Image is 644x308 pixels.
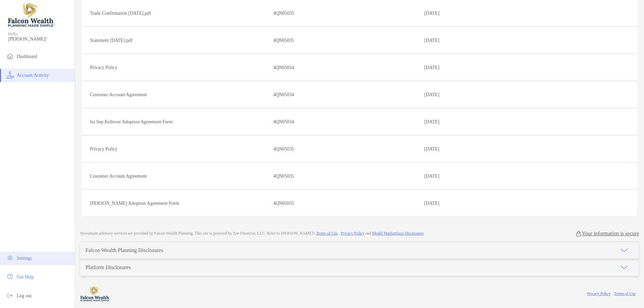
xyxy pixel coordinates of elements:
[90,36,268,45] p: Statement [DATE].pdf
[90,90,268,99] p: Customer Account Agreement
[587,291,610,296] a: Privacy Policy
[614,291,636,296] a: Terms of Use
[273,9,294,17] span: 4QN05035
[17,73,49,78] span: Account Activity
[273,145,294,153] span: 4QN05035
[86,247,163,253] div: Falcon Wealth Planning Disclosures
[90,63,268,72] p: Privacy Policy
[90,145,268,153] p: Privacy Policy
[424,172,505,180] p: [DATE]
[6,272,14,281] img: get-help icon
[80,286,110,301] img: company logo
[17,274,34,280] span: Get Help
[273,36,294,45] span: 4QN05035
[17,54,37,59] span: Dashboard
[273,63,294,72] span: 4QN05034
[620,246,628,254] img: icon arrow
[90,199,268,207] p: [PERSON_NAME] Adoption Agreement Form
[8,37,71,42] span: [PERSON_NAME]!
[273,90,294,99] span: 4QN05034
[424,145,505,153] p: [DATE]
[424,63,505,72] p: [DATE]
[424,36,505,45] p: [DATE]
[424,9,505,17] p: [DATE]
[90,9,268,17] p: Trade Confirmation [DATE].pdf
[273,118,294,126] span: 4QN05034
[8,3,55,27] img: Falcon Wealth Planning Logo
[341,231,364,236] a: Privacy Policy
[316,231,337,236] a: Terms of Use
[273,172,294,180] span: 4QN05035
[620,263,628,271] img: icon arrow
[6,52,14,60] img: household icon
[273,199,294,207] span: 4QN05035
[424,90,505,99] p: [DATE]
[372,231,424,236] a: Model Marketplace Disclosures
[90,172,268,180] p: Customer Account Agreement
[424,118,505,126] p: [DATE]
[582,230,639,237] p: Your information is secure
[424,199,505,207] p: [DATE]
[17,293,32,298] span: Log out
[6,71,14,79] img: activity icon
[17,256,32,261] span: Settings
[6,291,14,299] img: logout icon
[86,264,131,270] div: Platform Disclosures
[80,231,425,236] p: Investment advisory services are provided by Falcon Wealth Planning . This site is powered by Zoe...
[6,254,14,262] img: settings icon
[90,118,268,126] p: Ira Sep Rollover Adoption Agreement Form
